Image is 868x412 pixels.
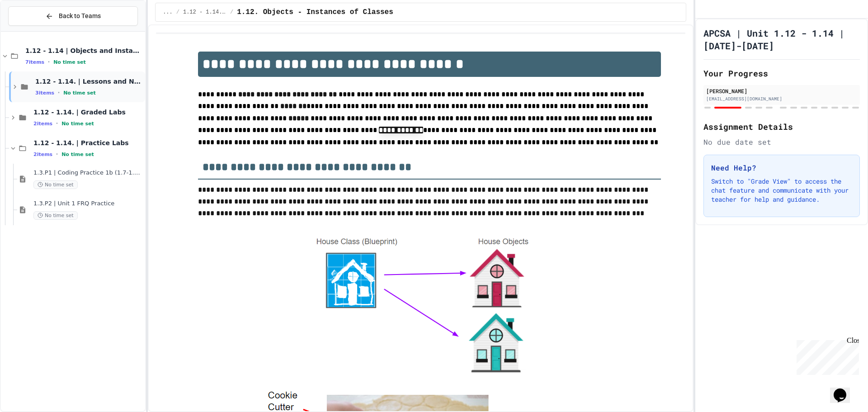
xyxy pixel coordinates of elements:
span: No time set [33,211,78,220]
h2: Your Progress [703,67,860,80]
span: No time set [33,180,78,189]
span: 3 items [35,90,54,96]
span: 1.3.P2 | Unit 1 FRQ Practice [33,200,143,208]
span: No time set [61,152,94,157]
span: • [58,89,60,96]
span: 2 items [33,121,52,127]
iframe: chat widget [793,336,859,375]
span: ... [163,9,173,16]
span: • [56,151,58,158]
div: [PERSON_NAME] [706,87,857,95]
div: Chat with us now!Close [4,4,62,57]
button: Back to Teams [8,6,138,26]
span: 1.12 - 1.14. | Practice Labs [33,139,143,147]
span: 1.12 - 1.14. | Lessons and Notes [35,77,143,85]
span: No time set [61,121,94,127]
span: 1.12. Objects - Instances of Classes [237,7,393,18]
span: 1.12 - 1.14. | Graded Labs [33,108,143,116]
span: • [56,120,58,127]
h3: Need Help? [711,162,852,173]
span: 1.3.P1 | Coding Practice 1b (1.7-1.15) [33,169,143,177]
span: 1.12 - 1.14 | Objects and Instances of Classes [25,47,143,55]
span: / [176,9,179,16]
span: / [230,9,233,16]
span: 7 items [25,59,44,65]
span: 1.12 - 1.14. | Lessons and Notes [183,9,226,16]
p: Switch to "Grade View" to access the chat feature and communicate with your teacher for help and ... [711,177,852,204]
div: [EMAIL_ADDRESS][DOMAIN_NAME] [706,95,857,102]
span: No time set [63,90,96,96]
iframe: chat widget [830,376,859,403]
span: Back to Teams [59,11,101,21]
span: • [48,58,50,66]
span: No time set [53,59,86,65]
div: No due date set [703,137,860,147]
h1: APCSA | Unit 1.12 - 1.14 | [DATE]-[DATE] [703,27,860,52]
h2: Assignment Details [703,120,860,133]
span: 2 items [33,152,52,157]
